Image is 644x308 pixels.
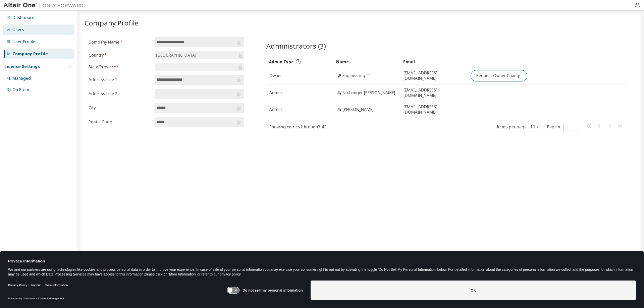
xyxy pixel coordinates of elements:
span: [EMAIL_ADDRESS][DOMAIN_NAME] [404,70,465,81]
div: Name [336,56,398,67]
span: Admin [269,107,282,112]
label: Country [89,53,151,58]
div: Dashboard [12,15,35,20]
div: Company Profile [12,51,48,57]
label: State/Province [89,64,151,70]
label: Postal Code [89,119,151,125]
span: Showing entries 1 through 3 of 3 [269,124,327,130]
span: No Longer [PERSON_NAME] [342,90,395,96]
span: Engineering IT [342,73,370,78]
label: Address Line 2 [89,91,151,97]
label: Address Line 1 [89,77,151,82]
button: 10 [530,124,539,130]
div: Email [403,56,465,67]
span: Admin Type [269,59,294,65]
span: Items per page [497,123,541,131]
div: [GEOGRAPHIC_DATA] [155,51,244,59]
span: Company Profile [85,18,139,27]
img: Altair One [3,2,87,9]
div: [GEOGRAPHIC_DATA] [155,52,197,59]
div: Users [12,27,24,33]
span: Owner [269,73,282,78]
span: Admin [269,90,282,96]
span: Administrators (3) [266,41,326,51]
span: [PERSON_NAME] [342,107,374,112]
label: City [89,105,151,111]
div: Managed [12,76,31,81]
div: On Prem [12,87,29,93]
span: [EMAIL_ADDRESS][DOMAIN_NAME] [404,104,465,115]
div: User Profile [12,39,35,45]
span: Page n. [547,123,579,131]
button: Request Owner Change [471,70,527,81]
span: [EMAIL_ADDRESS][DOMAIN_NAME] [404,87,465,98]
label: Company Name [89,40,151,45]
div: License Settings [4,64,40,69]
